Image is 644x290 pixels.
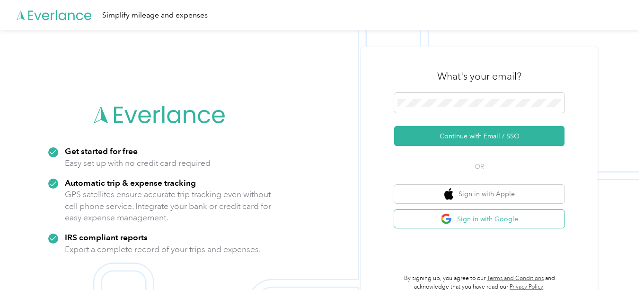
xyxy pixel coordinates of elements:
[65,178,196,188] strong: Automatic trip & expense tracking
[394,185,565,203] button: apple logoSign in with Apple
[65,146,138,156] strong: Get started for free
[65,189,272,224] p: GPS satellites ensure accurate trip tracking even without cell phone service. Integrate your bank...
[65,232,148,242] strong: IRS compliant reports
[102,9,208,21] div: Simplify mileage and expenses
[394,210,565,228] button: google logoSign in with Google
[487,275,544,282] a: Terms and Conditions
[65,157,211,169] p: Easy set up with no credit card required
[463,162,496,172] span: OR
[65,244,261,255] p: Export a complete record of your trips and expenses.
[441,213,452,225] img: google logo
[437,70,521,83] h3: What's your email?
[444,188,454,200] img: apple logo
[394,126,565,146] button: Continue with Email / SSO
